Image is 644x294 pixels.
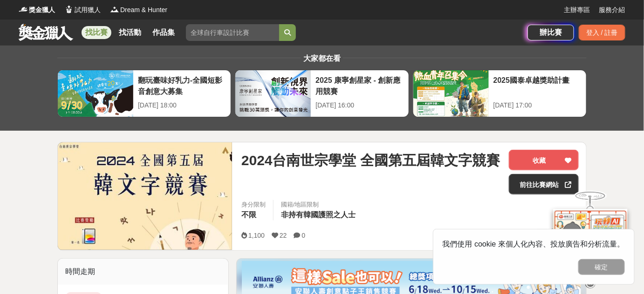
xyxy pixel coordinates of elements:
a: 找活動 [115,26,145,39]
img: Cover Image [58,142,232,250]
span: 大家都在看 [301,54,343,62]
span: 2024台南世宗學堂 全國第五屆韓文字競賽 [241,150,500,171]
div: 2025國泰卓越獎助計畫 [493,75,582,96]
span: 試用獵人 [75,5,101,15]
a: LogoDream & Hunter [110,5,167,15]
div: [DATE] 18:00 [138,100,226,110]
span: 獎金獵人 [29,5,55,15]
img: d2146d9a-e6f6-4337-9592-8cefde37ba6b.png [553,209,628,271]
img: Logo [110,5,119,14]
div: 身分限制 [241,200,266,209]
div: [DATE] 16:00 [315,100,404,110]
div: 2025 康寧創星家 - 創新應用競賽 [315,75,404,96]
a: 服務介紹 [599,5,625,15]
span: 我們使用 cookie 來個人化內容、投放廣告和分析流量。 [443,240,625,248]
a: 2025 康寧創星家 - 創新應用競賽[DATE] 16:00 [235,70,409,117]
a: 2025國泰卓越獎助計畫[DATE] 17:00 [413,70,587,117]
span: Dream & Hunter [120,5,167,15]
a: 翻玩臺味好乳力-全國短影音創意大募集[DATE] 18:00 [57,70,231,117]
span: 不限 [241,211,256,219]
span: 22 [280,232,287,239]
a: Logo獎金獵人 [19,5,55,15]
span: 0 [302,232,306,239]
div: 登入 / 註冊 [579,25,625,40]
button: 確定 [578,259,625,275]
a: Logo試用獵人 [64,5,101,15]
div: [DATE] 17:00 [493,100,582,110]
a: 前往比賽網站 [509,174,579,194]
a: 作品集 [149,26,178,39]
a: 找比賽 [82,26,111,39]
div: 翻玩臺味好乳力-全國短影音創意大募集 [138,75,226,96]
a: 主辦專區 [564,5,590,15]
img: Logo [19,5,28,14]
a: 辦比賽 [528,25,574,40]
span: 非持有韓國護照之人士 [281,211,356,219]
div: 時間走期 [58,259,228,285]
div: 國籍/地區限制 [281,200,358,209]
button: 收藏 [509,150,579,170]
input: 全球自行車設計比賽 [186,24,279,41]
img: Logo [64,5,74,14]
span: 1,100 [248,232,265,239]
